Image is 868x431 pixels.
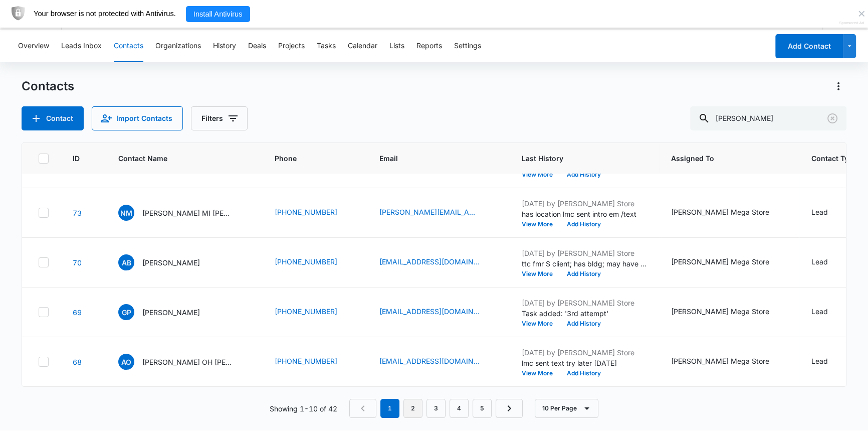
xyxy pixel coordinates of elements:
[73,153,80,164] span: ID
[142,307,200,318] p: [PERSON_NAME]
[379,256,480,267] a: [EMAIL_ADDRESS][DOMAIN_NAME]
[379,207,498,219] div: Email - nadine_hamama@yahoo.com - Select to Edit Field
[560,221,608,227] button: Add History
[522,198,647,209] p: [DATE] by [PERSON_NAME] Store
[671,207,769,217] div: [PERSON_NAME] Mega Store
[118,304,134,320] span: GP
[155,30,201,62] button: Organizations
[522,172,560,178] button: View More
[118,254,134,270] span: AB
[379,207,480,217] a: [PERSON_NAME][EMAIL_ADDRESS][DOMAIN_NAME]
[811,207,846,219] div: Contact Type - Lead - Select to Edit Field
[811,306,846,318] div: Contact Type - Lead - Select to Edit Field
[811,256,828,267] div: Lead
[379,306,480,317] a: [EMAIL_ADDRESS][DOMAIN_NAME]
[349,399,523,418] nav: Pagination
[73,308,82,317] a: Navigate to contact details page for Giulio Panaccione
[403,399,422,418] a: Page 2
[380,399,399,418] em: 1
[690,106,846,130] input: Search Contacts
[671,356,787,368] div: Assigned To - John Mega Store - Select to Edit Field
[73,209,82,217] a: Navigate to contact details page for Nadeen MI George
[73,258,82,267] a: Navigate to contact details page for Andy B Rease
[671,207,787,219] div: Assigned To - John Mega Store - Select to Edit Field
[118,304,218,320] div: Contact Name - Giulio Panaccione - Select to Edit Field
[275,256,355,268] div: Phone - (404) 337-7548 - Select to Edit Field
[275,153,341,164] span: Phone
[118,153,236,164] span: Contact Name
[379,306,498,318] div: Email - ebonyhiott@icloud.com - Select to Edit Field
[191,106,248,130] button: Filters
[560,370,608,376] button: Add History
[275,207,355,219] div: Phone - (248) 881-0594 - Select to Edit Field
[522,347,647,358] p: [DATE] by [PERSON_NAME] Store
[454,30,481,62] button: Settings
[118,205,134,221] span: NM
[560,271,608,277] button: Add History
[73,358,82,366] a: Navigate to contact details page for Abdallah OH Hamed
[522,209,647,219] p: has location lmc sent intro em /text
[671,306,787,318] div: Assigned To - John Mega Store - Select to Edit Field
[142,357,233,367] p: [PERSON_NAME] OH [PERSON_NAME]
[275,306,337,317] a: [PHONE_NUMBER]
[775,34,843,58] button: Add Contact
[671,153,773,164] span: Assigned To
[275,207,337,217] a: [PHONE_NUMBER]
[275,256,337,267] a: [PHONE_NUMBER]
[278,30,305,62] button: Projects
[379,356,480,366] a: [EMAIL_ADDRESS][DOMAIN_NAME]
[118,354,134,370] span: AO
[811,356,828,366] div: Lead
[473,399,492,418] a: Page 5
[114,30,143,62] button: Contacts
[671,306,769,317] div: [PERSON_NAME] Mega Store
[22,106,84,130] button: Add Contact
[522,370,560,376] button: View More
[275,356,337,366] a: [PHONE_NUMBER]
[830,78,846,94] button: Actions
[379,256,498,268] div: Email - arease@hotmail.com - Select to Edit Field
[522,321,560,327] button: View More
[560,172,608,178] button: Add History
[248,30,266,62] button: Deals
[142,208,233,218] p: [PERSON_NAME] MI [PERSON_NAME]
[118,354,251,370] div: Contact Name - Abdallah OH Hamed - Select to Edit Field
[379,153,483,164] span: Email
[811,256,846,268] div: Contact Type - Lead - Select to Edit Field
[92,106,183,130] button: Import Contacts
[824,110,840,126] button: Clear
[811,153,857,164] span: Contact Type
[522,258,647,269] p: ttc fmr $ client; has bldg; may have funds call wed
[671,356,769,366] div: [PERSON_NAME] Mega Store
[522,248,647,258] p: [DATE] by [PERSON_NAME] Store
[522,298,647,308] p: [DATE] by [PERSON_NAME] Store
[275,306,355,318] div: Phone - (854) 900-4255 - Select to Edit Field
[811,207,828,217] div: Lead
[522,221,560,227] button: View More
[560,321,608,327] button: Add History
[348,30,377,62] button: Calendar
[61,30,102,62] button: Leads Inbox
[118,205,251,221] div: Contact Name - Nadeen MI George - Select to Edit Field
[213,30,236,62] button: History
[811,356,846,368] div: Contact Type - Lead - Select to Edit Field
[270,403,337,414] p: Showing 1-10 of 42
[22,79,74,94] h1: Contacts
[811,306,828,317] div: Lead
[496,399,523,418] a: Next Page
[522,153,632,164] span: Last History
[389,30,404,62] button: Lists
[522,358,647,368] p: lmc sent text try later [DATE]
[671,256,769,267] div: [PERSON_NAME] Mega Store
[426,399,446,418] a: Page 3
[535,399,598,418] button: 10 Per Page
[522,271,560,277] button: View More
[118,254,218,270] div: Contact Name - Andy B Rease - Select to Edit Field
[18,30,49,62] button: Overview
[671,256,787,268] div: Assigned To - John Mega Store - Select to Edit Field
[450,399,469,418] a: Page 4
[142,257,200,268] p: [PERSON_NAME]
[522,308,647,319] p: Task added: '3rd attempt'
[416,30,442,62] button: Reports
[317,30,336,62] button: Tasks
